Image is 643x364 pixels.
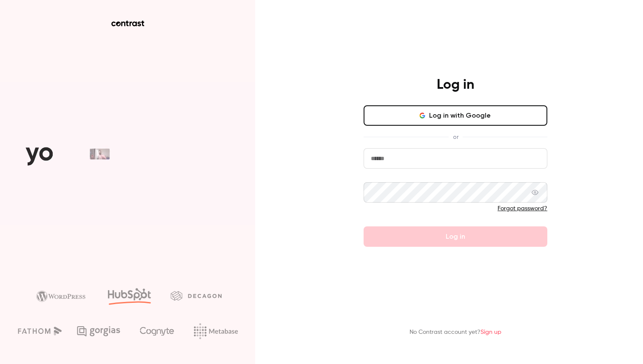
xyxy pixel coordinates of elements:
[481,329,501,335] a: Sign up
[410,328,501,337] p: No Contrast account yet?
[437,76,474,93] h4: Log in
[171,291,222,300] img: decagon
[364,105,547,126] button: Log in with Google
[449,133,463,141] span: or
[498,206,547,212] a: Forgot password?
